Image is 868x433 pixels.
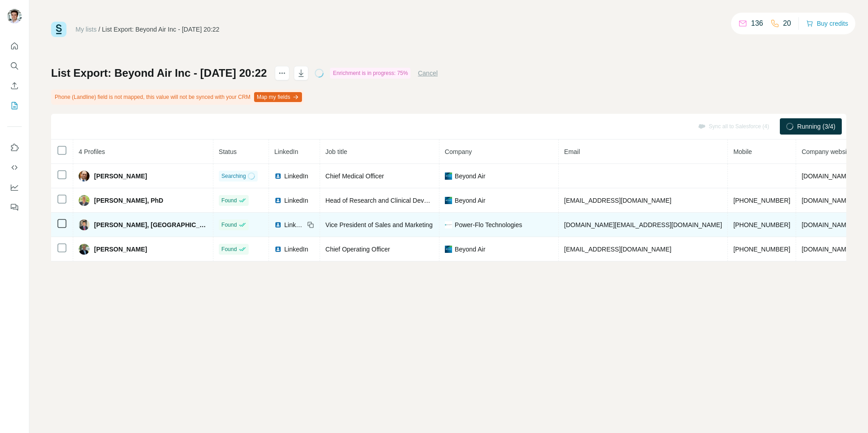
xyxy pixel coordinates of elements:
button: Dashboard [7,179,22,196]
span: Email [564,148,580,155]
span: LinkedIn [284,172,308,181]
span: Job title [325,148,347,155]
h1: List Export: Beyond Air Inc - [DATE] 20:22 [51,66,267,80]
span: LinkedIn [284,196,308,205]
span: Chief Medical Officer [325,172,384,180]
span: [PERSON_NAME], PhD [94,196,163,205]
span: [DOMAIN_NAME] [802,221,852,228]
span: [PERSON_NAME], [GEOGRAPHIC_DATA] [94,220,208,229]
div: Phone (Landline) field is not mapped, this value will not be synced with your CRM [51,89,304,105]
span: [PERSON_NAME] [94,172,147,181]
span: Company [445,148,472,155]
img: company-logo [445,197,452,204]
span: Vice President of Sales and Marketing [325,221,433,228]
span: Found [222,196,237,205]
span: LinkedIn [284,245,308,254]
img: company-logo [445,172,452,180]
li: / [99,25,100,34]
img: LinkedIn logo [274,172,282,180]
button: Use Surfe API [7,159,22,176]
span: [DOMAIN_NAME][EMAIL_ADDRESS][DOMAIN_NAME] [564,221,722,228]
button: Map my fields [254,92,302,102]
img: Avatar [7,9,22,23]
p: 136 [751,18,763,29]
span: [PHONE_NUMBER] [733,221,790,228]
img: Avatar [79,171,90,182]
button: Search [7,58,22,74]
span: Mobile [733,148,752,155]
button: Cancel [418,69,438,78]
span: Company website [802,148,852,155]
img: Avatar [79,219,90,230]
p: 20 [783,18,791,29]
a: My lists [75,26,97,33]
span: Beyond Air [455,245,486,254]
button: Feedback [7,199,22,215]
img: company-logo [445,246,452,253]
button: Quick start [7,38,22,54]
button: Use Surfe on LinkedIn [7,140,22,156]
button: Buy credits [806,17,848,30]
span: [EMAIL_ADDRESS][DOMAIN_NAME] [564,197,671,204]
span: Found [222,221,237,229]
span: [DOMAIN_NAME] [802,172,852,180]
span: LinkedIn [284,220,304,229]
div: List Export: Beyond Air Inc - [DATE] 20:22 [102,25,220,34]
img: Avatar [79,195,90,206]
span: 4 Profiles [79,148,105,155]
img: LinkedIn logo [274,197,282,204]
button: Enrich CSV [7,78,22,94]
span: [PHONE_NUMBER] [733,197,790,204]
span: Status [219,148,237,155]
span: Beyond Air [455,196,486,205]
span: Searching [222,172,246,180]
span: Head of Research and Clinical Development [325,197,450,204]
img: company-logo [445,221,452,228]
span: Chief Operating Officer [325,246,390,253]
button: actions [275,66,289,80]
img: LinkedIn logo [274,246,282,253]
span: Power-Flo Technologies [455,220,522,229]
img: Surfe Logo [51,22,66,37]
button: My lists [7,98,22,114]
span: [EMAIL_ADDRESS][DOMAIN_NAME] [564,246,671,253]
span: Found [222,245,237,253]
img: LinkedIn logo [274,221,282,228]
span: [DOMAIN_NAME] [802,246,852,253]
span: Beyond Air [455,172,486,181]
div: Enrichment is in progress: 75% [330,68,410,79]
span: [PERSON_NAME] [94,245,147,254]
span: [PHONE_NUMBER] [733,246,790,253]
span: [DOMAIN_NAME] [802,197,852,204]
span: LinkedIn [274,148,298,155]
span: Running (3/4) [797,122,835,131]
img: Avatar [79,244,90,255]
